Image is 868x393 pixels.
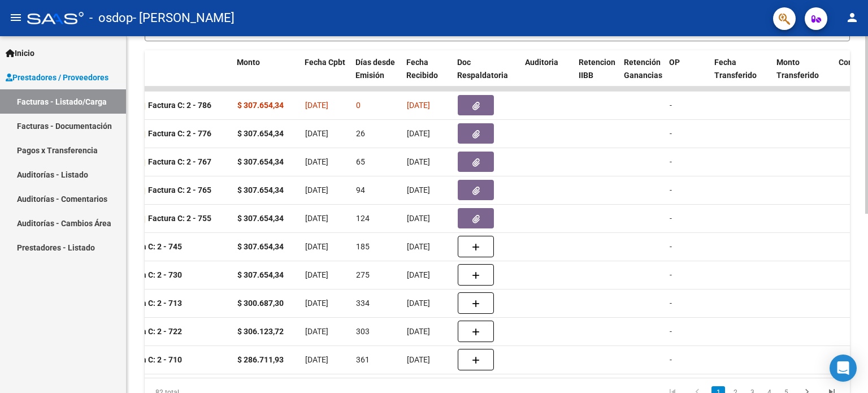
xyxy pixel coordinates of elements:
span: 361 [356,355,370,364]
span: Fecha Transferido [714,58,757,80]
strong: Factura C: 2 - 730 [119,270,182,279]
span: - [670,101,672,110]
datatable-header-cell: Retencion IIBB [574,50,619,100]
datatable-header-cell: Monto Transferido [772,50,834,100]
datatable-header-cell: Retención Ganancias [619,50,665,100]
span: 26 [356,129,365,138]
span: OP [669,58,680,67]
span: [DATE] [305,129,328,138]
span: 275 [356,270,370,279]
strong: Factura C: 2 - 722 [119,327,182,336]
span: - osdop [89,6,133,31]
strong: Factura C: 2 - 767 [148,158,211,167]
datatable-header-cell: Doc Respaldatoria [453,50,520,100]
span: [DATE] [407,299,430,308]
span: - [670,270,672,279]
span: 124 [356,214,370,223]
datatable-header-cell: Fecha Cpbt [300,50,351,100]
datatable-header-cell: OP [665,50,710,100]
strong: $ 307.654,34 [237,101,284,110]
span: Días desde Emisión [355,58,395,80]
span: 0 [356,101,361,110]
span: Retencion IIBB [579,58,615,80]
span: [DATE] [305,242,328,251]
strong: Factura C: 2 - 786 [148,101,211,110]
span: [DATE] [407,242,430,251]
datatable-header-cell: Monto [232,50,300,100]
span: Prestadores / Proveedores [6,71,108,84]
span: [DATE] [407,129,430,138]
span: - [670,129,672,138]
span: - [670,157,672,166]
span: 185 [356,242,370,251]
span: Monto Transferido [776,58,819,80]
strong: $ 307.654,34 [237,157,284,166]
datatable-header-cell: Auditoria [520,50,574,100]
span: [DATE] [407,214,430,223]
span: Doc Respaldatoria [457,58,508,80]
span: [DATE] [305,185,328,195]
span: Fecha Recibido [406,58,438,80]
strong: Factura C: 2 - 755 [148,214,211,223]
span: [DATE] [407,101,430,110]
span: [DATE] [305,270,328,279]
strong: $ 306.123,72 [237,327,284,336]
strong: Factura C: 2 - 745 [119,242,182,251]
mat-icon: menu [9,11,23,24]
span: Monto [237,58,260,67]
span: - [PERSON_NAME] [133,6,235,31]
strong: $ 307.654,34 [237,270,284,279]
strong: $ 286.711,93 [237,355,284,364]
span: [DATE] [305,101,328,110]
span: [DATE] [407,270,430,279]
strong: Factura C: 2 - 713 [119,299,182,308]
strong: Factura C: 2 - 710 [119,355,182,364]
span: - [670,214,672,223]
strong: $ 307.654,34 [237,214,284,223]
span: [DATE] [305,299,328,308]
span: 94 [356,185,365,195]
datatable-header-cell: Días desde Emisión [351,50,402,100]
strong: $ 307.654,34 [237,242,284,251]
datatable-header-cell: Fecha Recibido [402,50,453,100]
span: - [670,185,672,195]
span: - [670,327,672,336]
span: [DATE] [305,355,328,364]
span: [DATE] [305,214,328,223]
strong: $ 307.654,34 [237,129,284,138]
datatable-header-cell: Fecha Transferido [710,50,772,100]
span: [DATE] [305,327,328,336]
span: - [670,299,672,308]
span: [DATE] [305,157,328,166]
span: Inicio [6,47,34,59]
span: 303 [356,327,370,336]
strong: $ 307.654,34 [237,185,284,195]
span: 334 [356,299,370,308]
span: - [670,242,672,251]
span: 65 [356,157,365,166]
span: - [670,355,672,364]
mat-icon: person [845,11,859,24]
span: Retención Ganancias [624,58,662,80]
strong: $ 300.687,30 [237,299,284,308]
span: [DATE] [407,355,430,364]
span: [DATE] [407,185,430,195]
div: Open Intercom Messenger [830,355,857,382]
span: Auditoria [525,58,558,67]
strong: Factura C: 2 - 776 [148,129,211,139]
span: [DATE] [407,157,430,166]
span: Fecha Cpbt [305,58,345,67]
span: [DATE] [407,327,430,336]
datatable-header-cell: CPBT [114,50,232,100]
strong: Factura C: 2 - 765 [148,186,211,195]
